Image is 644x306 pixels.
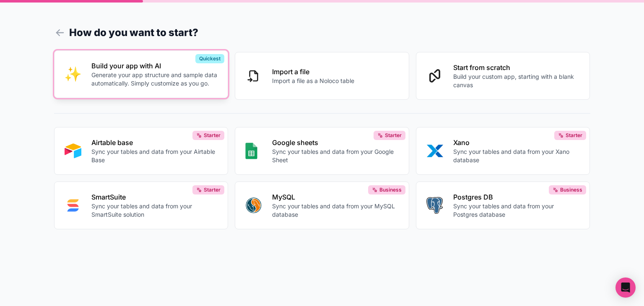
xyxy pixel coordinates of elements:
p: Import a file as a Noloco table [272,77,354,85]
p: Xano [453,137,580,148]
p: Sync your tables and data from your SmartSuite solution [91,202,218,219]
p: Build your custom app, starting with a blank canvas [453,73,580,89]
button: INTERNAL_WITH_AIBuild your app with AIGenerate your app structure and sample data automatically. ... [54,50,229,98]
button: POSTGRESPostgres DBSync your tables and data from your Postgres databaseBusiness [416,182,590,229]
p: Google sheets [272,137,399,148]
span: Business [560,187,582,193]
p: Sync your tables and data from your Postgres database [453,202,580,219]
p: Start from scratch [453,62,580,73]
p: Sync your tables and data from your Xano database [453,148,580,164]
span: Starter [385,132,402,139]
p: Sync your tables and data from your MySQL database [272,202,399,219]
div: Open Intercom Messenger [615,277,636,298]
img: XANO [426,143,443,159]
img: AIRTABLE [65,143,81,159]
button: Start from scratchBuild your custom app, starting with a blank canvas [416,52,590,100]
button: XANOXanoSync your tables and data from your Xano databaseStarter [416,127,590,175]
p: Generate your app structure and sample data automatically. Simply customize as you go. [91,71,218,88]
button: GOOGLE_SHEETSGoogle sheetsSync your tables and data from your Google SheetStarter [235,127,409,175]
h1: How do you want to start? [54,25,590,40]
span: Starter [204,187,221,193]
p: Import a file [272,67,354,77]
button: MYSQLMySQLSync your tables and data from your MySQL databaseBusiness [235,182,409,229]
button: AIRTABLEAirtable baseSync your tables and data from your Airtable BaseStarter [54,127,229,175]
span: Business [379,187,402,193]
img: INTERNAL_WITH_AI [65,66,81,83]
p: Airtable base [91,137,218,148]
p: SmartSuite [91,192,218,202]
img: POSTGRES [426,197,443,214]
span: Starter [566,132,582,139]
p: Postgres DB [453,192,580,202]
img: GOOGLE_SHEETS [245,143,257,159]
p: Build your app with AI [91,61,218,71]
span: Starter [204,132,221,139]
img: SMART_SUITE [65,197,81,214]
div: Quickest [195,54,224,63]
p: Sync your tables and data from your Google Sheet [272,148,399,164]
p: Sync your tables and data from your Airtable Base [91,148,218,164]
p: MySQL [272,192,399,202]
button: Import a fileImport a file as a Noloco table [235,52,409,100]
button: SMART_SUITESmartSuiteSync your tables and data from your SmartSuite solutionStarter [54,182,229,229]
img: MYSQL [245,197,262,214]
